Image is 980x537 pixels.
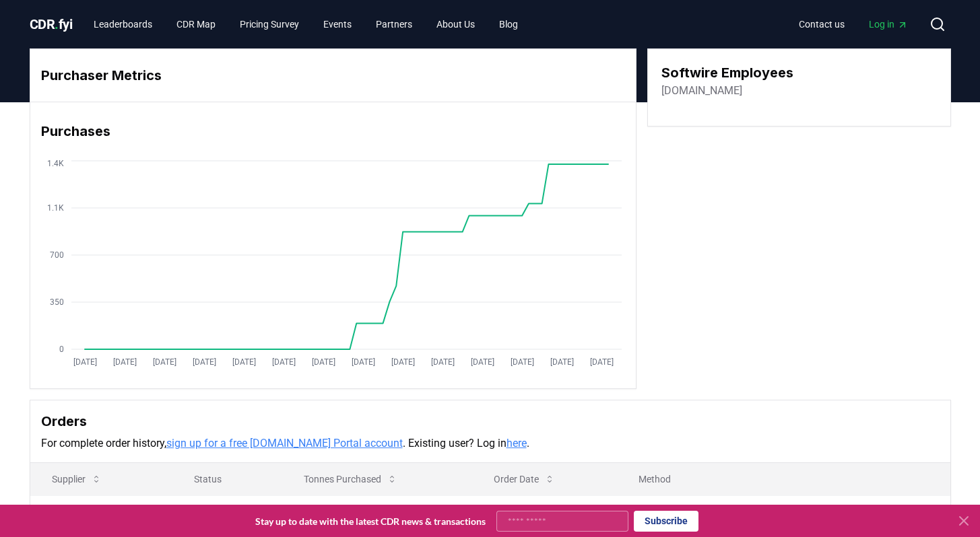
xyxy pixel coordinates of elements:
a: [DOMAIN_NAME] [661,83,742,99]
p: For complete order history, . Existing user? Log in . [41,435,940,452]
a: CDR.fyi [30,15,73,34]
a: Partners [365,12,423,36]
tspan: [DATE] [510,357,533,367]
h3: Purchases [41,121,625,141]
h3: Purchaser Metrics [41,65,625,85]
a: CDR Map [166,12,226,36]
button: Supplier [41,466,112,493]
tspan: [DATE] [550,357,573,367]
a: Log in [858,12,919,36]
tspan: [DATE] [232,357,255,367]
button: Tonnes Purchased [293,466,408,493]
tspan: [DATE] [73,357,96,367]
td: 10 [282,495,472,532]
tspan: [DATE] [311,357,335,367]
tspan: [DATE] [192,357,216,367]
a: Events [313,12,362,36]
span: Log in [869,17,908,31]
tspan: 1.1K [47,203,64,213]
h3: Softwire Employees [661,63,793,83]
p: Status [183,472,272,486]
a: Contact us [788,12,855,36]
span: CDR fyi [30,16,73,32]
button: Order Date [483,466,566,493]
span: . [55,16,59,32]
td: [DATE] [472,495,617,532]
nav: Main [788,12,919,36]
a: Pricing Survey [229,12,310,36]
tspan: 350 [50,297,64,307]
a: Blog [488,12,529,36]
tspan: [DATE] [271,357,295,367]
tspan: 1.4K [47,159,64,168]
p: Method [628,472,939,486]
a: sign up for a free [DOMAIN_NAME] Portal account [166,437,403,450]
a: Leaderboards [83,12,163,36]
nav: Main [83,12,529,36]
tspan: [DATE] [152,357,176,367]
td: 1PointFive [30,495,172,532]
a: here [507,437,527,450]
tspan: [DATE] [391,357,414,367]
tspan: 700 [50,250,64,260]
tspan: [DATE] [351,357,374,367]
tspan: [DATE] [470,357,494,367]
h3: Orders [41,411,940,431]
tspan: 0 [59,345,64,354]
tspan: [DATE] [589,357,613,367]
tspan: [DATE] [112,357,136,367]
tspan: [DATE] [430,357,454,367]
a: About Us [426,12,486,36]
